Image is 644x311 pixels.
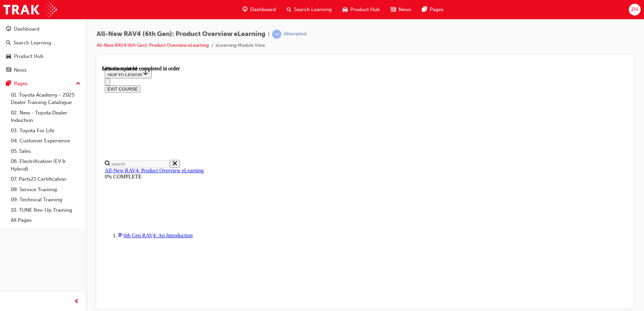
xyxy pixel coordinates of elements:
[430,6,444,13] span: Pages
[3,2,57,17] img: Trak
[6,54,11,60] span: car-icon
[3,102,102,108] a: All-New RAV4: Product Overview eLearning
[76,79,80,88] span: up-icon
[68,94,78,102] button: Close search menu
[3,22,83,77] button: DashboardSearch LearningProduct HubNews
[8,174,83,184] a: 07. Parts21 Certification
[398,6,411,13] span: News
[3,23,83,35] a: Dashboard
[6,67,11,73] span: news-icon
[74,298,79,306] span: prev-icon
[3,64,83,76] a: News
[8,195,83,205] a: 09. Technical Training
[385,3,417,16] a: news-iconNews
[6,26,11,32] span: guage-icon
[243,5,248,14] span: guage-icon
[3,50,83,63] a: Product Hub
[5,6,47,11] span: SKIP TO LESSON
[237,3,281,16] a: guage-iconDashboard
[216,42,265,49] li: eLearning Module View
[337,3,385,16] a: car-iconProduct Hub
[631,6,638,13] span: ZH
[3,77,83,90] button: Pages
[14,80,28,88] div: Pages
[3,108,523,114] div: 0% COMPLETE
[14,25,39,33] div: Dashboard
[287,5,291,14] span: search-icon
[8,156,83,174] a: 06. Electrification (EV & Hybrid)
[272,30,281,39] span: learningRecordVerb_ATTEMPT-icon
[3,13,8,20] button: Close navigation menu
[3,37,83,49] a: Search Learning
[350,6,380,13] span: Product Hub
[629,4,641,15] button: ZH
[422,5,427,14] span: pages-icon
[294,6,332,13] span: Search Learning
[6,40,11,46] span: search-icon
[97,42,209,48] a: All-New RAV4 (6th Gen): Product Overview eLearning
[8,126,83,136] a: 03. Toyota For Life
[3,20,38,27] button: EXIT COURSE
[6,81,11,87] span: pages-icon
[8,205,83,215] a: 10. TUNE Rev-Up Training
[417,3,449,16] a: pages-iconPages
[8,146,83,157] a: 05. Sales
[268,30,269,38] span: |
[13,39,51,47] div: Search Learning
[284,31,307,37] div: Attempted
[14,53,43,60] div: Product Hub
[8,90,83,108] a: 01. Toyota Academy - 2025 Dealer Training Catalogue
[8,215,83,226] a: All Pages
[343,5,348,14] span: car-icon
[250,6,276,13] span: Dashboard
[3,3,50,13] button: SKIP TO LESSON
[8,184,83,195] a: 08. Service Training
[8,136,83,146] a: 04. Customer Experience
[14,66,27,74] div: News
[97,30,265,38] span: All-New RAV4 (6th Gen): Product Overview eLearning
[281,3,337,16] a: search-iconSearch Learning
[391,5,396,14] span: news-icon
[8,95,68,102] input: Search
[8,108,83,126] a: 02. New - Toyota Dealer Induction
